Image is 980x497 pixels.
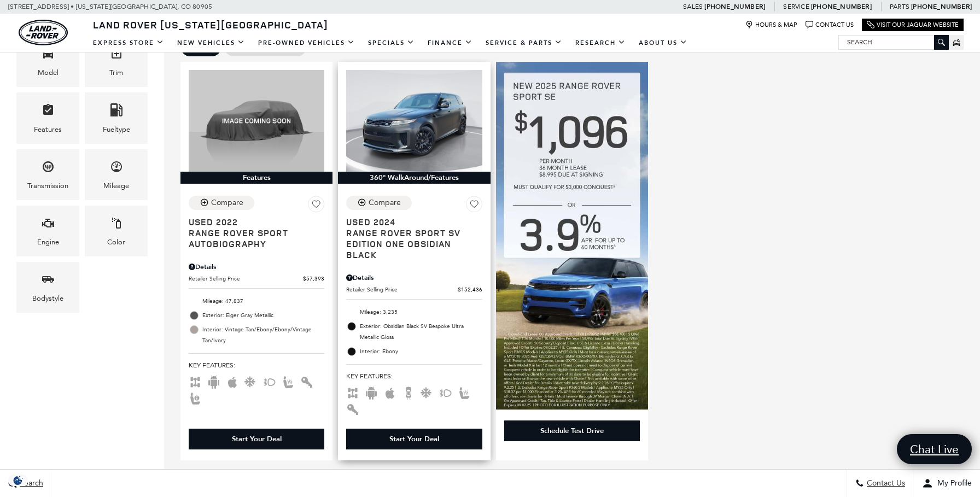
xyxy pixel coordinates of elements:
[458,285,482,294] span: $152,436
[103,180,129,192] div: Mileage
[110,157,123,180] span: Mileage
[5,475,31,486] section: Click to Open Cookie Consent Modal
[346,70,482,172] img: 2024 Land Rover Range Rover Sport SV Edition One Obsidian Black
[189,262,324,272] div: Pricing Details - Range Rover Sport Autobiography
[811,2,872,11] a: [PHONE_NUMBER]
[16,149,79,200] div: TransmissionTransmission
[504,420,640,441] div: Schedule Test Drive
[346,285,457,294] span: Retailer Selling Price
[211,198,243,208] div: Compare
[110,101,123,123] span: Fueltype
[389,434,439,444] div: Start Your Deal
[103,124,130,136] div: Fueltype
[369,198,401,208] div: Compare
[905,442,964,457] span: Chat Live
[86,33,171,52] a: EXPRESS STORE
[202,324,324,346] span: Interior: Vintage Tan/Ebony/Ebony/Vintage Tan/Ivory
[346,405,359,412] span: Keyless Entry
[361,33,421,52] a: Specials
[346,217,474,227] span: Used 2024
[346,370,482,382] span: Key Features :
[85,149,148,200] div: MileageMileage
[189,274,324,283] a: Retailer Selling Price $57,393
[911,2,972,11] a: [PHONE_NUMBER]
[360,321,482,343] span: Exterior: Obsidian Black SV Bespoke Ultra Metallic Gloss
[632,33,694,52] a: About Us
[421,388,434,396] span: Cooled Seats
[189,377,202,385] span: AWD
[107,236,125,248] div: Color
[42,157,55,180] span: Transmission
[8,3,212,10] a: [STREET_ADDRESS] • [US_STATE][GEOGRAPHIC_DATA], CO 80905
[27,180,68,192] div: Transmission
[180,172,332,184] div: Features
[479,33,569,52] a: Service & Parts
[37,236,59,248] div: Engine
[19,20,68,45] img: Land Rover
[189,217,324,249] a: Used 2022Range Rover Sport Autobiography
[189,274,303,283] span: Retailer Selling Price
[189,196,254,210] button: Compare Vehicle
[93,18,328,31] span: Land Rover [US_STATE][GEOGRAPHIC_DATA]
[783,3,809,10] span: Service
[402,388,415,396] span: Backup Camera
[207,377,220,385] span: Android Auto
[897,434,972,464] a: Chat Live
[226,377,239,385] span: Apple Car-Play
[303,274,324,283] span: $57,393
[42,101,55,123] span: Features
[189,217,316,227] span: Used 2022
[42,214,55,236] span: Engine
[890,3,909,10] span: Parts
[85,206,148,256] div: ColorColor
[32,293,63,305] div: Bodystyle
[42,270,55,293] span: Bodystyle
[110,44,123,67] span: Trim
[346,305,482,319] li: Mileage: 3,235
[346,285,482,294] a: Retailer Selling Price $152,436
[864,479,905,488] span: Contact Us
[189,394,202,401] span: Memory Seats
[189,294,324,308] li: Mileage: 47,837
[38,67,59,79] div: Model
[346,196,412,210] button: Compare Vehicle
[86,33,694,52] nav: Main Navigation
[704,2,765,11] a: [PHONE_NUMBER]
[458,388,471,396] span: Heated Seats
[189,70,324,172] img: 2022 Land Rover Range Rover Sport Autobiography
[189,429,324,449] div: Start Your Deal
[421,33,479,52] a: Finance
[5,475,31,486] img: Opt-Out Icon
[933,479,972,488] span: My Profile
[16,36,79,87] div: ModelModel
[466,196,482,217] button: Save Vehicle
[16,92,79,143] div: FeaturesFeatures
[338,172,490,184] div: 360° WalkAround/Features
[839,36,948,49] input: Search
[360,346,482,357] span: Interior: Ebony
[34,124,62,136] div: Features
[300,377,313,385] span: Keyless Entry
[383,388,396,396] span: Apple Car-Play
[683,3,703,10] span: Sales
[263,377,276,385] span: Fog Lights
[569,33,632,52] a: Research
[202,310,324,321] span: Exterior: Eiger Gray Metallic
[365,388,378,396] span: Android Auto
[189,227,316,249] span: Range Rover Sport Autobiography
[16,262,79,313] div: BodystyleBodystyle
[85,92,148,143] div: FueltypeFueltype
[189,359,324,371] span: Key Features :
[914,470,980,497] button: Open user profile menu
[346,273,482,283] div: Pricing Details - Range Rover Sport SV Edition One Obsidian Black
[110,214,123,236] span: Color
[346,227,474,260] span: Range Rover Sport SV Edition One Obsidian Black
[540,426,604,436] div: Schedule Test Drive
[42,44,55,67] span: Model
[232,434,282,444] div: Start Your Deal
[867,21,959,29] a: Visit Our Jaguar Website
[806,21,854,29] a: Contact Us
[109,67,123,79] div: Trim
[252,33,361,52] a: Pre-Owned Vehicles
[308,196,324,217] button: Save Vehicle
